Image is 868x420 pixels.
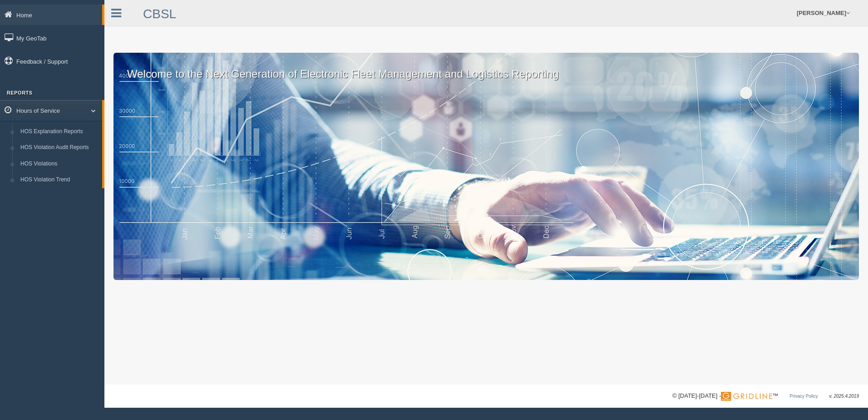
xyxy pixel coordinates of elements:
[789,394,818,399] a: Privacy Policy
[16,140,102,156] a: HOS Violation Audit Reports
[672,391,859,401] div: © [DATE]-[DATE] - ™
[721,392,772,401] img: Gridline
[16,156,102,172] a: HOS Violations
[16,172,102,188] a: HOS Violation Trend
[143,7,176,21] a: CBSL
[16,124,102,140] a: HOS Explanation Reports
[113,53,859,82] p: Welcome to the Next Generation of Electronic Fleet Management and Logistics Reporting
[829,394,859,399] span: v. 2025.4.2019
